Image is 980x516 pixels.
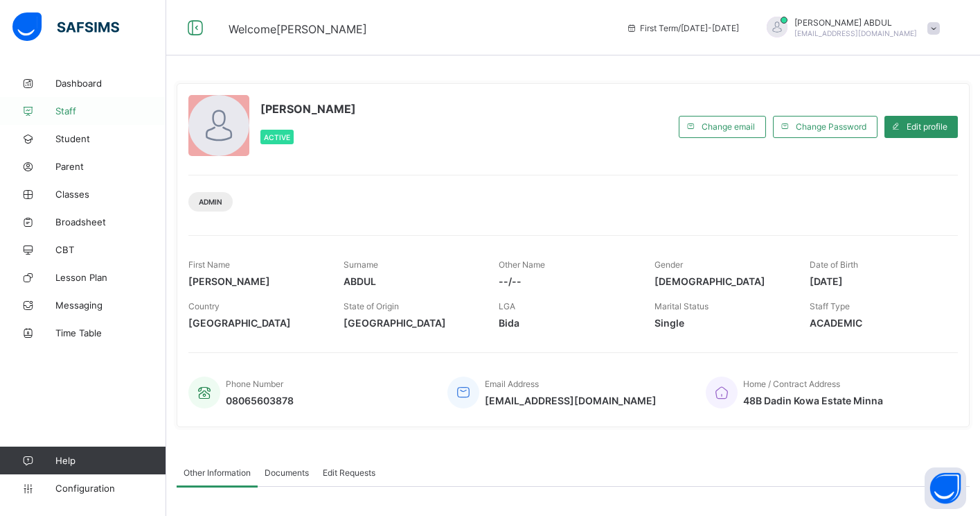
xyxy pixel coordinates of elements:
[810,301,850,311] span: Staff Type
[743,379,840,389] span: Home / Contract Address
[794,29,917,37] span: [EMAIL_ADDRESS][DOMAIN_NAME]
[55,216,166,227] span: Broadsheet
[264,133,290,141] span: Active
[55,327,166,338] span: Time Table
[188,275,323,287] span: [PERSON_NAME]
[796,121,866,132] span: Change Password
[344,301,399,311] span: State of Origin
[810,259,858,270] span: Date of Birth
[55,300,166,311] span: Messaging
[654,317,789,329] span: Single
[55,78,166,89] span: Dashboard
[753,17,947,40] div: SAHEEDABDUL
[55,483,166,494] span: Configuration
[188,301,220,311] span: Country
[55,244,166,255] span: CBT
[188,317,323,329] span: [GEOGRAPHIC_DATA]
[925,467,966,509] button: Open asap
[743,395,883,406] span: 48B Dadin Kowa Estate Minna
[499,317,633,329] span: Bida
[485,379,539,389] span: Email Address
[907,121,947,132] span: Edit profile
[229,22,367,36] span: Welcome [PERSON_NAME]
[55,455,166,466] span: Help
[794,17,917,28] span: [PERSON_NAME] ABDUL
[226,395,294,406] span: 08065603878
[344,275,478,287] span: ABDUL
[499,275,633,287] span: --/--
[344,259,378,270] span: Surname
[499,259,545,270] span: Other Name
[226,379,283,389] span: Phone Number
[184,467,251,478] span: Other Information
[199,198,222,206] span: Admin
[323,467,375,478] span: Edit Requests
[12,12,119,42] img: safsims
[188,259,230,270] span: First Name
[55,105,166,117] span: Staff
[654,275,789,287] span: [DEMOGRAPHIC_DATA]
[55,189,166,200] span: Classes
[810,275,944,287] span: [DATE]
[55,272,166,283] span: Lesson Plan
[702,121,755,132] span: Change email
[654,259,683,270] span: Gender
[344,317,478,329] span: [GEOGRAPHIC_DATA]
[55,133,166,144] span: Student
[485,395,657,406] span: [EMAIL_ADDRESS][DOMAIN_NAME]
[260,102,356,116] span: [PERSON_NAME]
[626,23,739,33] span: session/term information
[55,161,166,172] span: Parent
[654,301,709,311] span: Marital Status
[810,317,944,329] span: ACADEMIC
[265,467,309,478] span: Documents
[499,301,515,311] span: LGA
